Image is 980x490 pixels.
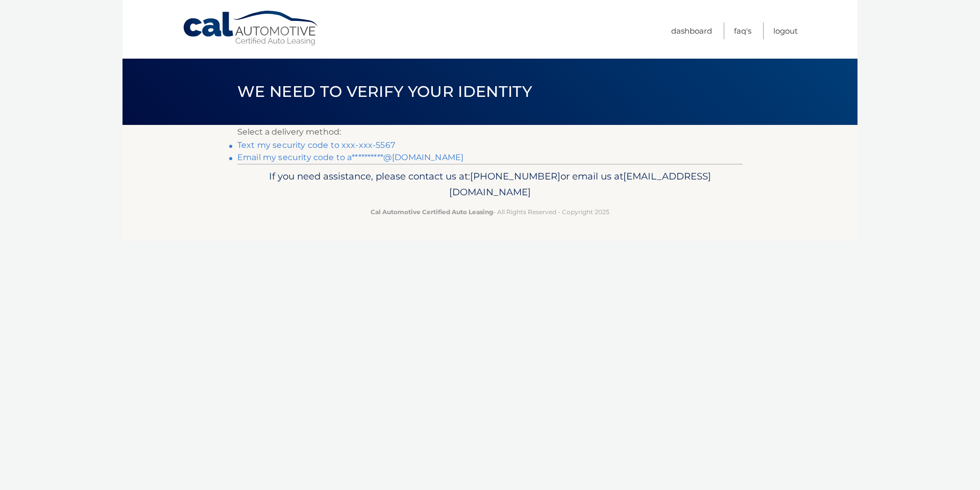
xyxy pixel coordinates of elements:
[237,82,532,101] span: We need to verify your identity
[237,125,743,139] p: Select a delivery method:
[244,168,736,201] p: If you need assistance, please contact us at: or email us at
[773,22,798,39] a: Logout
[734,22,751,39] a: FAQ's
[244,207,736,217] p: - All Rights Reserved - Copyright 2025
[470,170,560,182] span: [PHONE_NUMBER]
[237,152,463,162] a: Email my security code to a**********@[DOMAIN_NAME]
[671,22,712,39] a: Dashboard
[237,140,395,150] a: Text my security code to xxx-xxx-5567
[182,10,320,46] a: Cal Automotive
[371,208,493,216] strong: Cal Automotive Certified Auto Leasing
